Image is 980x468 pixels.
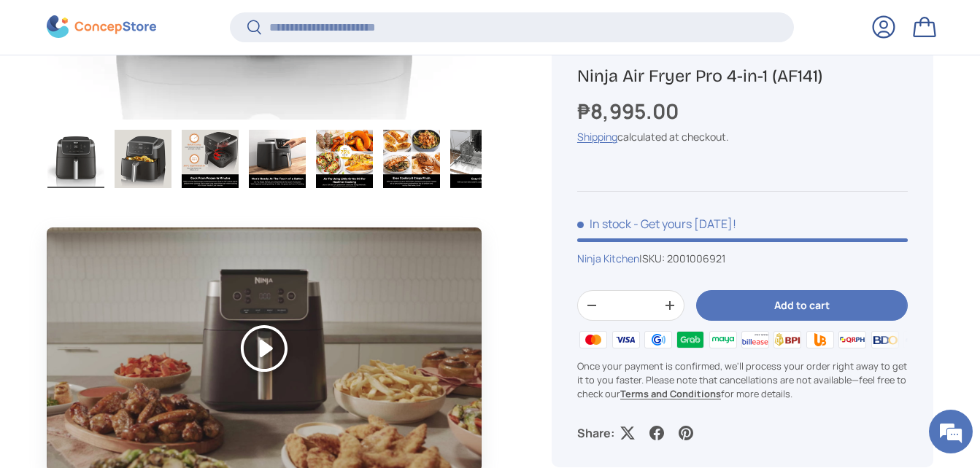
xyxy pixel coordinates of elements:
img: ubp [804,329,836,351]
img: billease [739,329,771,351]
a: Ninja Kitchen [577,252,639,266]
img: Ninja Air Fryer Pro 4-in-1 (AF141) [450,130,507,188]
h1: Ninja Air Fryer Pro 4-in-1 (AF141) [577,65,908,87]
img: metrobank [901,329,933,351]
img: maya [706,329,738,351]
button: Add to cart [696,290,908,321]
a: Terms and Conditions [620,388,721,401]
p: - Get yours [DATE]! [633,217,736,233]
img: grabpay [674,329,706,351]
p: Share: [577,425,614,442]
img: bdo [868,329,900,351]
span: In stock [577,217,631,233]
strong: ₱8,995.00 [577,98,682,125]
img: Ninja Air Fryer Pro 4-in-1 (AF141) [182,130,239,188]
img: Ninja Air Fryer Pro 4-in-1 (AF141) [383,130,440,188]
span: | [639,252,725,266]
img: https://concepstore.ph/products/ninja-air-fryer-pro-4-in-1-af141 [115,130,171,188]
a: Shipping [577,130,617,144]
img: ConcepStore [47,16,156,39]
img: qrph [836,329,868,351]
img: visa [609,329,641,351]
img: https://concepstore.ph/products/ninja-air-fryer-pro-4-in-1-af141 [47,130,104,188]
img: Ninja Air Fryer Pro 4-in-1 (AF141) [249,130,306,188]
div: calculated at checkout. [577,130,908,145]
span: 2001006921 [667,252,725,266]
img: bpi [771,329,803,351]
img: master [577,329,609,351]
img: gcash [642,329,674,351]
span: SKU: [642,252,665,266]
img: Ninja Air Fryer Pro 4-in-1 (AF141) [316,130,373,188]
p: Once your payment is confirmed, we'll process your order right away to get it to you faster. Plea... [577,359,908,402]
